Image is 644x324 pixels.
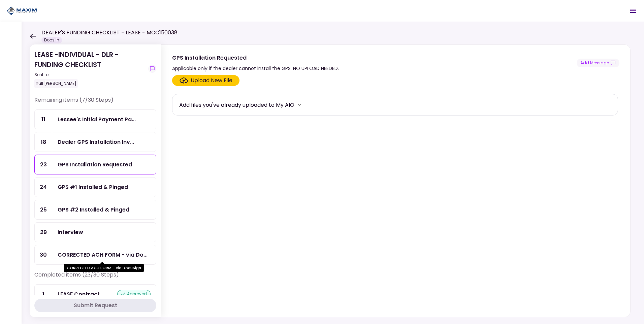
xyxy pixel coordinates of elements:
[34,72,146,78] div: Sent to:
[172,75,239,86] span: Click here to upload the required document
[148,65,156,73] button: show-messages
[34,109,156,129] a: 11Lessee's Initial Payment Paid
[117,290,151,298] div: approved
[35,285,52,304] div: 1
[625,3,641,19] button: Open menu
[35,110,52,129] div: 11
[34,200,156,220] a: 25GPS #2 Installed & Pinged
[41,37,62,43] div: Docs In
[34,271,156,284] div: Completed items (23/30 Steps)
[35,132,52,152] div: 18
[35,245,52,264] div: 30
[35,223,52,242] div: 29
[34,284,156,304] a: 1LEASE Contractapproved
[34,96,156,109] div: Remaining items (7/30 Steps)
[34,177,156,197] a: 24GPS #1 Installed & Pinged
[35,177,52,197] div: 24
[58,115,136,124] div: Lessee's Initial Payment Paid
[179,101,294,109] div: Add files you've already uploaded to My AIO
[58,290,100,298] div: LEASE Contract
[34,155,156,174] a: 23GPS Installation Requested
[172,54,339,62] div: GPS Installation Requested
[34,132,156,152] a: 18Dealer GPS Installation Invoice
[7,6,37,16] img: Partner icon
[294,100,304,110] button: more
[74,301,117,310] div: Submit Request
[58,138,134,146] div: Dealer GPS Installation Invoice
[35,155,52,174] div: 23
[58,205,129,214] div: GPS #2 Installed & Pinged
[34,222,156,242] a: 29Interview
[34,299,156,312] button: Submit Request
[41,29,178,37] h1: DEALER'S FUNDING CHECKLIST - LEASE - MCC150038
[34,79,78,88] div: null [PERSON_NAME]
[577,59,619,67] button: show-messages
[34,245,156,265] a: 30CORRECTED ACH FORM - via DocuSign
[58,183,128,191] div: GPS #1 Installed & Pinged
[58,228,83,236] div: Interview
[58,251,148,259] div: CORRECTED ACH FORM - via DocuSign
[34,50,146,88] div: LEASE -INDIVIDUAL - DLR - FUNDING CHECKLIST
[191,76,232,85] div: Upload New File
[64,264,144,272] div: CORRECTED ACH FORM - via DocuSign
[58,160,132,169] div: GPS Installation Requested
[35,200,52,219] div: 25
[161,44,631,317] div: GPS Installation RequestedApplicable only if the dealer cannot install the GPS. NO UPLOAD NEEDED....
[172,64,339,72] div: Applicable only if the dealer cannot install the GPS. NO UPLOAD NEEDED.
